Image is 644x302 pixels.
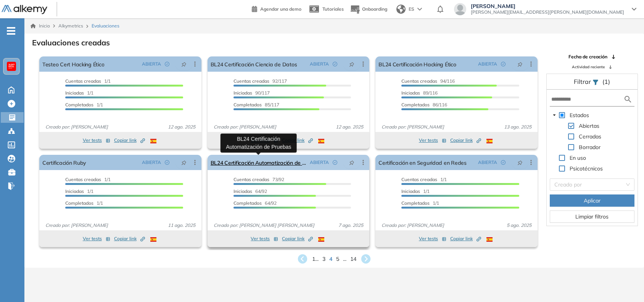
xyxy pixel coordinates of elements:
[552,113,556,117] span: caret-down
[65,177,101,182] span: Cuentas creadas
[550,210,634,223] button: Limpiar filtros
[310,61,329,67] span: ABIERTA
[65,90,84,96] span: Iniciadas
[65,78,101,84] span: Cuentas creadas
[165,124,198,130] span: 12 ago. 2025
[343,156,360,169] button: pushpin
[92,22,119,29] span: Evaluaciones
[42,56,104,72] a: Testeo Cert Hacking Ético
[478,61,497,67] span: ABIERTA
[65,102,103,108] span: 1/1
[450,235,481,242] span: Copiar link
[282,234,313,243] button: Copiar link
[574,78,592,85] span: Filtrar
[512,58,528,70] button: pushpin
[350,1,387,18] button: Onboarding
[486,139,493,143] img: ESP
[175,58,192,70] button: pushpin
[322,255,325,263] span: 3
[233,90,252,96] span: Iniciadas
[501,62,506,66] span: check-circle
[570,112,589,119] span: Estados
[65,102,93,108] span: Completados
[322,6,344,12] span: Tutoriales
[233,200,277,206] span: 64/92
[584,196,601,205] span: Aplicar
[471,9,624,15] span: [PERSON_NAME][EMAIL_ADDRESS][PERSON_NAME][DOMAIN_NAME]
[318,237,324,242] img: ESP
[233,200,262,206] span: Completados
[165,222,198,229] span: 11 ago. 2025
[58,23,83,29] span: Alkymetrics
[165,160,169,165] span: check-circle
[577,121,601,130] span: Abiertas
[401,90,438,96] span: 89/116
[42,124,111,130] span: Creado por: [PERSON_NAME]
[142,159,161,166] span: ABIERTA
[114,235,145,242] span: Copiar link
[233,177,269,182] span: Cuentas creadas
[378,222,447,229] span: Creado por: [PERSON_NAME]
[419,136,446,145] button: Ver tests
[471,3,624,9] span: [PERSON_NAME]
[65,188,84,194] span: Iniciadas
[401,200,430,206] span: Completados
[417,8,422,11] img: arrow
[568,164,604,173] span: Psicotécnicos
[577,132,603,141] span: Cerradas
[333,160,337,165] span: check-circle
[450,136,481,145] button: Copiar link
[401,102,447,108] span: 86/116
[181,61,187,67] span: pushpin
[501,124,535,130] span: 13 ago. 2025
[31,22,50,29] a: Inicio
[401,200,439,206] span: 1/1
[550,194,634,207] button: Aplicar
[572,64,605,70] span: Actividad reciente
[349,159,354,165] span: pushpin
[579,133,601,140] span: Cerradas
[486,237,493,242] img: ESP
[65,90,93,96] span: 1/1
[419,234,446,243] button: Ver tests
[221,133,297,153] div: BL24 Certificación Automatización de Pruebas
[211,56,297,72] a: BL24 Certificación Ciencia de Datos
[378,155,467,170] a: Certificación en Seguridad en Redes
[233,78,287,84] span: 92/117
[318,139,324,143] img: ESP
[362,6,387,12] span: Onboarding
[401,177,447,182] span: 1/1
[349,61,354,67] span: pushpin
[65,200,103,206] span: 1/1
[401,177,437,182] span: Cuentas creadas
[401,102,430,108] span: Completados
[570,165,603,172] span: Psicotécnicos
[570,154,586,161] span: En uso
[233,102,279,108] span: 85/117
[579,144,601,151] span: Borrador
[233,177,284,182] span: 73/92
[350,255,356,263] span: 14
[114,136,145,145] button: Copiar link
[623,95,633,104] img: search icon
[401,78,437,84] span: Cuentas creadas
[65,177,111,182] span: 1/1
[233,188,267,194] span: 64/92
[8,63,14,69] img: https://assets.alkemy.org/workspaces/620/d203e0be-08f6-444b-9eae-a92d815a506f.png
[579,122,599,129] span: Abiertas
[504,222,535,229] span: 5 ago. 2025
[401,90,420,96] span: Iniciadas
[396,5,406,14] img: world
[450,137,481,144] span: Copiar link
[211,222,317,229] span: Creado por: [PERSON_NAME] [PERSON_NAME]
[233,78,269,84] span: Cuentas creadas
[501,160,506,165] span: check-circle
[335,222,366,229] span: 7 ago. 2025
[312,255,319,263] span: 1 ...
[233,188,252,194] span: Iniciadas
[175,156,192,169] button: pushpin
[114,137,145,144] span: Copiar link
[282,235,313,242] span: Copiar link
[65,200,93,206] span: Completados
[260,6,301,12] span: Agendar una demo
